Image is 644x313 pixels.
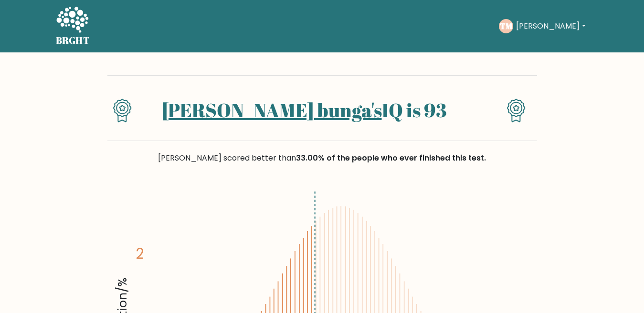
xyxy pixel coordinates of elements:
span: 33.00% of the people who ever finished this test. [296,152,486,163]
a: BRGHT [56,4,90,49]
h1: IQ is 93 [148,99,459,121]
button: [PERSON_NAME] [513,20,588,32]
h5: BRGHT [56,35,90,46]
tspan: 2 [136,244,144,263]
div: [PERSON_NAME] scored better than [107,152,537,164]
a: [PERSON_NAME] bunga's [162,97,382,123]
text: TM [500,20,513,31]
